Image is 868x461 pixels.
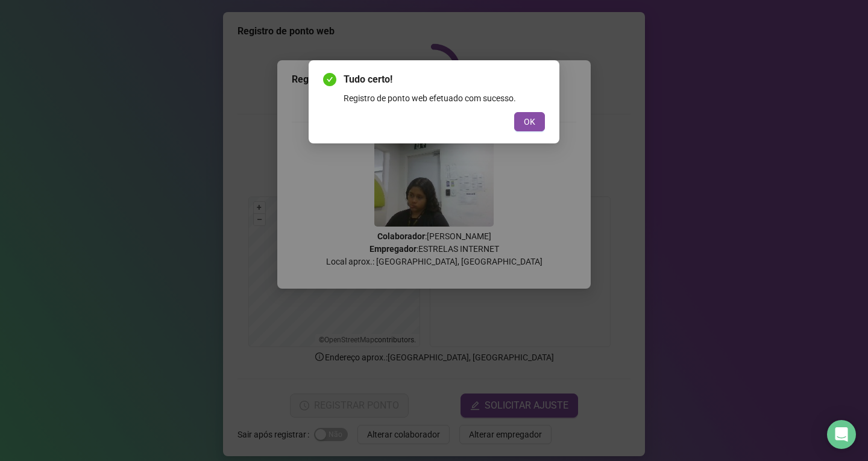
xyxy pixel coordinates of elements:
[344,72,545,87] span: Tudo certo!
[514,112,545,131] button: OK
[323,73,336,86] span: check-circle
[827,420,856,449] div: Open Intercom Messenger
[344,92,545,105] div: Registro de ponto web efetuado com sucesso.
[524,115,535,128] span: OK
